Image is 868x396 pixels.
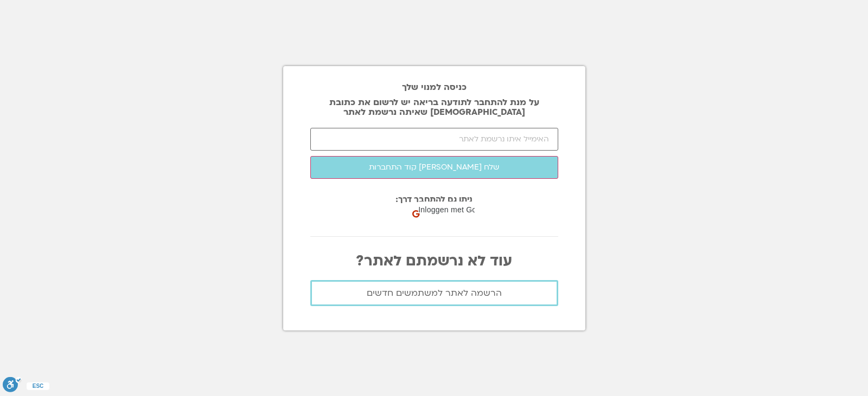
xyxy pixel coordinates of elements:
[367,288,502,298] span: הרשמה לאתר למשתמשים חדשים
[310,253,558,269] p: עוד לא נרשמתם לאתר?
[416,204,494,216] span: Inloggen met Google
[310,82,558,92] h2: כניסה למנוי שלך
[310,156,558,179] button: שלח [PERSON_NAME] קוד התחברות
[310,280,558,306] a: הרשמה לאתר למשתמשים חדשים
[409,199,515,221] div: Inloggen met Google
[310,98,558,117] p: על מנת להתחבר לתודעה בריאה יש לרשום את כתובת [DEMOGRAPHIC_DATA] שאיתה נרשמת לאתר
[310,128,558,151] input: האימייל איתו נרשמת לאתר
